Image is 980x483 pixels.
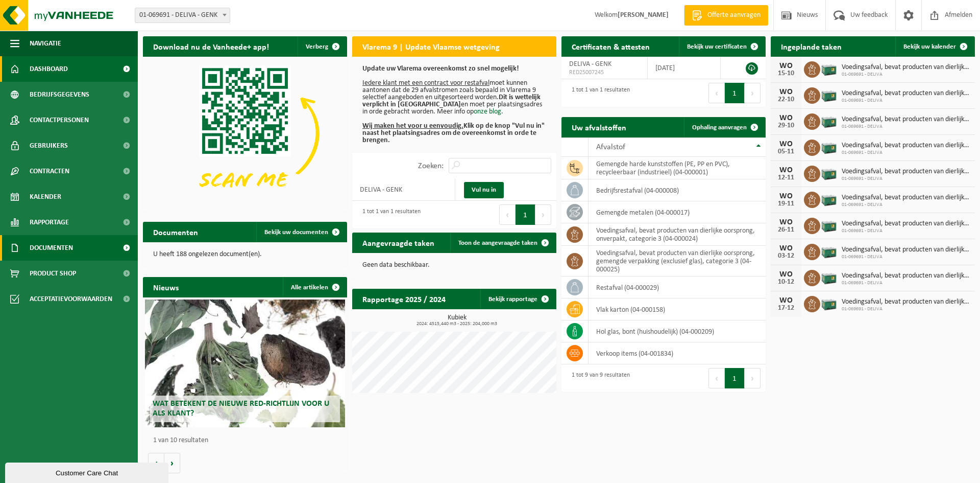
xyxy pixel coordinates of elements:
[535,204,551,225] button: Next
[357,203,421,226] div: 1 tot 1 van 1 resultaten
[776,192,796,200] div: WO
[569,60,611,68] span: DELIVA - GENK
[569,68,640,77] span: RED25007245
[842,142,970,150] span: Voedingsafval, bevat producten van dierlijke oorsprong, gemengde verpakking (exc...
[776,70,796,77] div: 15-10
[842,150,970,156] span: 01-069691 - DELIVA
[306,43,328,50] span: Verberg
[30,31,61,56] span: Navigatie
[895,36,974,57] a: Bekijk uw kalender
[516,204,535,225] button: 1
[589,179,766,201] td: bedrijfsrestafval (04-000008)
[499,204,516,225] button: Previous
[745,83,761,103] button: Next
[589,277,766,298] td: restafval (04-000029)
[153,437,342,444] p: 1 van 10 resultaten
[143,277,189,297] h2: Nieuws
[464,182,504,198] a: Vul nu in
[684,117,765,137] a: Ophaling aanvragen
[776,122,796,129] div: 29-10
[708,83,725,103] button: Previous
[362,122,545,144] b: Klik op de knop "Vul nu in" naast het plaatsingsadres om de overeenkomst in orde te brengen.
[143,57,347,210] img: Download de VHEPlus App
[589,298,766,320] td: vlak karton (04-000158)
[820,190,838,208] img: PB-LB-0680-HPE-GN-01
[842,306,970,312] span: 01-069691 - DELIVA
[776,305,796,312] div: 17-12
[776,148,796,155] div: 05-11
[352,36,510,56] h2: Vlarema 9 | Update Vlaamse wetgeving
[589,157,766,179] td: gemengde harde kunststoffen (PE, PP en PVC), recycleerbaar (industrieel) (04-000001)
[820,294,838,312] img: PB-LB-0680-HPE-GN-01
[362,65,546,144] p: moet kunnen aantonen dat de 29 afvalstromen zoals bepaald in Vlarema 9 selectief aangeboden en ui...
[164,453,180,473] button: Volgende
[776,200,796,208] div: 19-11
[679,36,765,57] a: Bekijk uw certificaten
[820,268,838,286] img: PB-LB-0680-HPE-GN-01
[153,251,337,258] p: U heeft 188 ongelezen document(en).
[648,57,721,79] td: [DATE]
[30,286,112,312] span: Acceptatievoorwaarden
[903,43,956,50] span: Bekijk uw kalender
[30,56,68,82] span: Dashboard
[561,36,660,56] h2: Certificaten & attesten
[362,122,463,130] u: Wij maken het voor u eenvoudig.
[30,133,68,158] span: Gebruikers
[30,235,73,261] span: Documenten
[776,96,796,103] div: 22-10
[264,229,328,236] span: Bekijk uw documenten
[283,277,346,297] a: Alle artikelen
[589,246,766,277] td: voedingsafval, bevat producten van dierlijke oorsprong, gemengde verpakking (exclusief glas), cat...
[362,79,489,87] u: Iedere klant met een contract voor restafval
[842,176,970,182] span: 01-069691 - DELIVA
[135,8,230,22] span: 01-069691 - DELIVA - GENK
[776,140,796,148] div: WO
[776,226,796,234] div: 26-11
[776,62,796,70] div: WO
[776,88,796,96] div: WO
[842,228,970,234] span: 01-069691 - DELIVA
[842,298,970,306] span: Voedingsafval, bevat producten van dierlijke oorsprong, gemengde verpakking (exc...
[352,289,456,309] h2: Rapportage 2025 / 2024
[842,89,970,98] span: Voedingsafval, bevat producten van dierlijke oorsprong, gemengde verpakking (exc...
[776,270,796,279] div: WO
[842,246,970,254] span: Voedingsafval, bevat producten van dierlijke oorsprong, gemengde verpakking (exc...
[842,98,970,104] span: 01-069691 - DELIVA
[725,83,745,103] button: 1
[820,86,838,103] img: PB-LB-0680-HPE-GN-01
[357,314,556,327] h3: Kubiek
[692,124,747,131] span: Ophaling aanvragen
[776,114,796,122] div: WO
[148,453,164,473] button: Vorige
[776,244,796,252] div: WO
[842,72,970,78] span: 01-069691 - DELIVA
[842,124,970,130] span: 01-069691 - DELIVA
[145,300,345,427] a: Wat betekent de nieuwe RED-richtlijn voor u als klant?
[776,296,796,305] div: WO
[842,220,970,228] span: Voedingsafval, bevat producten van dierlijke oorsprong, gemengde verpakking (exc...
[745,368,761,388] button: Next
[30,184,61,210] span: Kalender
[352,233,445,252] h2: Aangevraagde taken
[30,158,69,184] span: Contracten
[771,36,852,56] h2: Ingeplande taken
[842,194,970,202] span: Voedingsafval, bevat producten van dierlijke oorsprong, gemengde verpakking (exc...
[842,168,970,176] span: Voedingsafval, bevat producten van dierlijke oorsprong, gemengde verpakking (exc...
[474,108,503,116] a: onze blog.
[450,233,555,253] a: Toon de aangevraagde taken
[567,82,630,104] div: 1 tot 1 van 1 resultaten
[567,367,630,389] div: 1 tot 9 van 9 resultaten
[153,400,329,418] span: Wat betekent de nieuwe RED-richtlijn voor u als klant?
[5,461,170,483] iframe: chat widget
[298,36,346,57] button: Verberg
[708,368,725,388] button: Previous
[842,202,970,208] span: 01-069691 - DELIVA
[776,166,796,174] div: WO
[842,254,970,260] span: 01-069691 - DELIVA
[256,222,346,242] a: Bekijk uw documenten
[776,174,796,181] div: 12-11
[480,289,555,309] a: Bekijk rapportage
[30,82,89,107] span: Bedrijfsgegevens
